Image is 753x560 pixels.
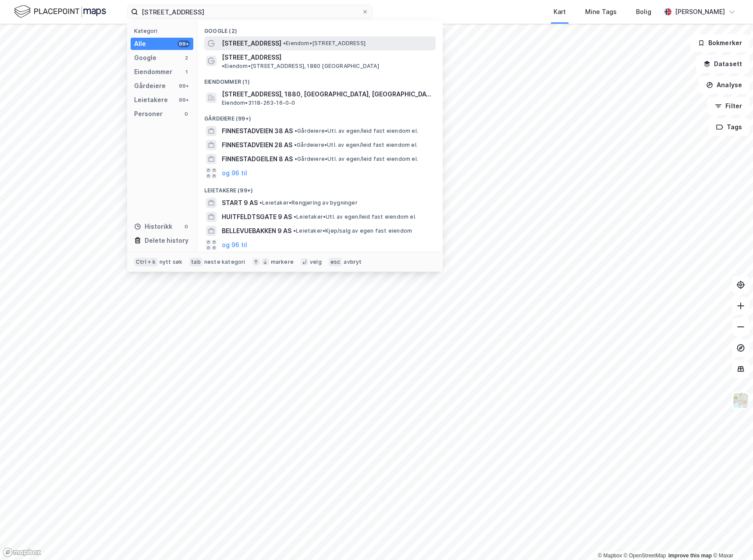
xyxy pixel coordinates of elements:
[283,40,366,47] span: Eiendom • [STREET_ADDRESS]
[145,235,188,246] div: Delete history
[624,553,666,559] a: OpenStreetMap
[675,7,725,17] div: [PERSON_NAME]
[222,212,292,222] span: HUITFELDTSGATE 9 AS
[294,213,416,220] span: Leietaker • Utl. av egen/leid fast eiendom el.
[197,180,443,196] div: Leietakere (99+)
[134,67,172,77] div: Eiendommer
[295,156,297,162] span: •
[699,76,749,94] button: Analyse
[178,40,190,47] div: 99+
[707,97,749,115] button: Filter
[294,213,296,220] span: •
[295,128,418,135] span: Gårdeiere • Utl. av egen/leid fast eiendom el.
[329,258,342,266] div: esc
[222,89,432,99] span: [STREET_ADDRESS], 1880, [GEOGRAPHIC_DATA], [GEOGRAPHIC_DATA]
[222,99,295,106] span: Eiendom • 3118-263-16-0-0
[690,34,749,52] button: Bokmerker
[189,258,202,266] div: tab
[222,198,258,208] span: START 9 AS
[293,227,296,234] span: •
[709,518,753,560] div: Kontrollprogram for chat
[178,96,190,103] div: 99+
[259,199,262,206] span: •
[271,259,294,266] div: markere
[197,108,443,124] div: Gårdeiere (99+)
[197,21,443,36] div: Google (2)
[183,54,190,61] div: 2
[709,118,749,136] button: Tags
[585,7,617,17] div: Mine Tags
[134,109,163,119] div: Personer
[222,38,281,49] span: [STREET_ADDRESS]
[222,226,291,236] span: BELLEVUEBAKKEN 9 AS
[222,63,379,70] span: Eiendom • [STREET_ADDRESS], 1880 [GEOGRAPHIC_DATA]
[204,259,245,266] div: neste kategori
[310,259,322,266] div: velg
[709,518,753,560] iframe: Chat Widget
[134,95,168,105] div: Leietakere
[344,259,362,266] div: avbryt
[134,221,172,232] div: Historikk
[134,81,166,91] div: Gårdeiere
[295,156,418,163] span: Gårdeiere • Utl. av egen/leid fast eiendom el.
[222,154,293,164] span: FINNESTADGEILEN 8 AS
[222,126,293,136] span: FINNESTADVEIEN 38 AS
[134,53,156,63] div: Google
[259,199,358,206] span: Leietaker • Rengjøring av bygninger
[283,40,286,46] span: •
[293,227,412,234] span: Leietaker • Kjøp/salg av egen fast eiendom
[3,547,41,557] a: Mapbox homepage
[183,223,190,230] div: 0
[138,5,362,18] input: Søk på adresse, matrikkel, gårdeiere, leietakere eller personer
[668,553,712,559] a: Improve this map
[294,142,297,148] span: •
[222,63,224,69] span: •
[178,82,190,89] div: 99+
[598,553,622,559] a: Mapbox
[134,28,193,34] div: Kategori
[294,142,418,149] span: Gårdeiere • Utl. av egen/leid fast eiendom el.
[636,7,651,17] div: Bolig
[295,128,297,134] span: •
[222,140,292,150] span: FINNESTADVEIEN 28 AS
[134,39,146,49] div: Alle
[222,168,247,178] button: og 96 til
[222,52,281,63] span: [STREET_ADDRESS]
[732,392,749,409] img: Z
[554,7,566,17] div: Kart
[183,68,190,75] div: 1
[222,240,247,250] button: og 96 til
[134,258,158,266] div: Ctrl + k
[160,259,183,266] div: nytt søk
[183,110,190,117] div: 0
[696,55,749,73] button: Datasett
[14,4,106,19] img: logo.f888ab2527a4732fd821a326f86c7f29.svg
[197,71,443,87] div: Eiendommer (1)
